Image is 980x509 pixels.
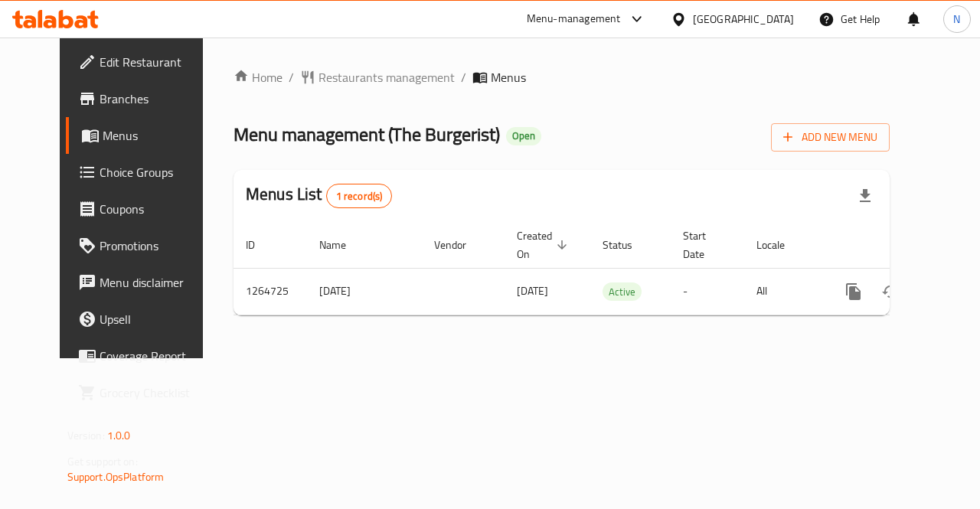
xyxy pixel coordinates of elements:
a: Home [234,68,283,86]
div: Export file [847,178,884,214]
a: Menus [66,117,224,154]
span: Coverage Report [100,347,211,365]
span: ID [246,236,275,254]
span: Restaurants management [318,68,455,86]
a: Support.OpsPlatform [67,467,165,487]
a: Branches [66,80,224,117]
a: Upsell [66,301,224,338]
span: 1.0.0 [107,426,131,445]
span: Start Date [683,227,726,263]
li: / [461,68,466,86]
span: Choice Groups [100,163,211,181]
span: Add New Menu [783,128,877,147]
span: Get support on: [67,452,138,471]
nav: breadcrumb [234,68,890,86]
span: Branches [100,90,211,108]
span: Upsell [100,310,211,328]
div: [GEOGRAPHIC_DATA] [693,11,794,28]
li: / [289,68,294,86]
a: Edit Restaurant [66,44,224,80]
td: [DATE] [307,268,422,315]
span: Coupons [100,200,211,218]
div: Menu-management [527,10,621,28]
td: - [671,268,744,315]
span: Menu management ( The Burgerist ) [234,117,500,152]
div: Open [506,127,541,145]
span: Open [506,129,541,142]
h2: Menus List [246,183,392,208]
span: 1 record(s) [327,189,392,204]
div: Total records count [326,184,393,208]
button: more [835,273,872,310]
span: N [953,11,960,28]
a: Grocery Checklist [66,374,224,411]
span: Version: [67,426,105,445]
td: All [744,268,823,315]
span: Promotions [100,237,211,255]
span: Vendor [434,236,486,254]
div: Active [603,282,642,301]
button: Add New Menu [771,123,890,152]
span: Menus [491,68,526,86]
span: Edit Restaurant [100,53,211,71]
span: Status [603,236,652,254]
a: Coverage Report [66,338,224,374]
span: Name [319,236,366,254]
a: Choice Groups [66,154,224,191]
span: Active [603,283,642,301]
button: Change Status [872,273,909,310]
span: Locale [756,236,805,254]
a: Menu disclaimer [66,264,224,301]
a: Restaurants management [300,68,455,86]
span: Created On [517,227,572,263]
span: Menu disclaimer [100,273,211,292]
a: Coupons [66,191,224,227]
span: [DATE] [517,281,548,301]
span: Grocery Checklist [100,383,211,402]
a: Promotions [66,227,224,264]
td: 1264725 [234,268,307,315]
span: Menus [103,126,211,145]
